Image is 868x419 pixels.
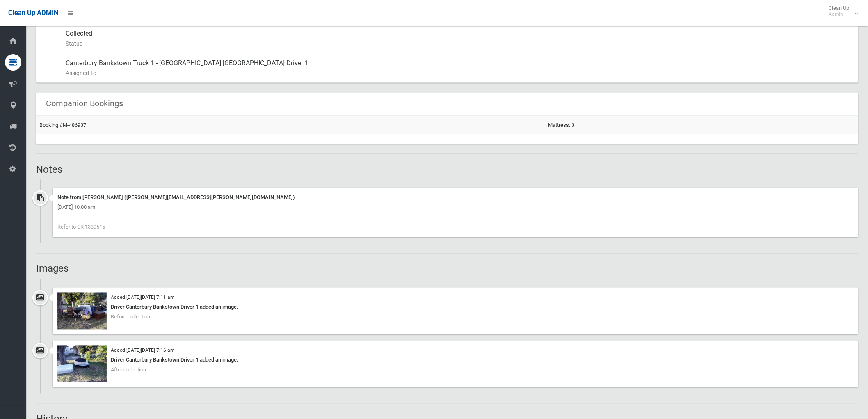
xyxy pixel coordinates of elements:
span: Before collection [111,314,150,320]
header: Companion Bookings [36,96,133,112]
div: Driver Canterbury Bankstown Driver 1 added an image. [57,302,853,312]
small: Assigned To [66,68,852,78]
div: Driver Canterbury Bankstown Driver 1 added an image. [57,355,853,365]
span: Clean Up [825,5,858,17]
h2: Notes [36,164,858,175]
small: Added [DATE][DATE] 7:16 am [111,348,174,353]
div: Note from [PERSON_NAME] ([PERSON_NAME][EMAIL_ADDRESS][PERSON_NAME][DOMAIN_NAME]) [57,193,853,203]
small: Status [66,39,852,48]
span: Refer to CR 1339515 [57,224,105,230]
td: Mattress: 3 [545,116,858,134]
div: Canterbury Bankstown Truck 1 - [GEOGRAPHIC_DATA] [GEOGRAPHIC_DATA] Driver 1 [66,53,852,83]
small: Admin [829,11,850,17]
div: Collected [66,24,852,53]
h2: Images [36,263,858,274]
small: Added [DATE][DATE] 7:11 am [111,295,174,300]
img: 2025-10-0807.11.107477001745471738316.jpg [57,293,107,330]
span: After collection [111,367,146,373]
a: Booking #M-486937 [39,122,86,128]
img: 2025-10-0807.16.204699939625929686689.jpg [57,346,107,382]
span: Clean Up ADMIN [8,9,58,17]
div: [DATE] 10:00 am [57,203,853,213]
